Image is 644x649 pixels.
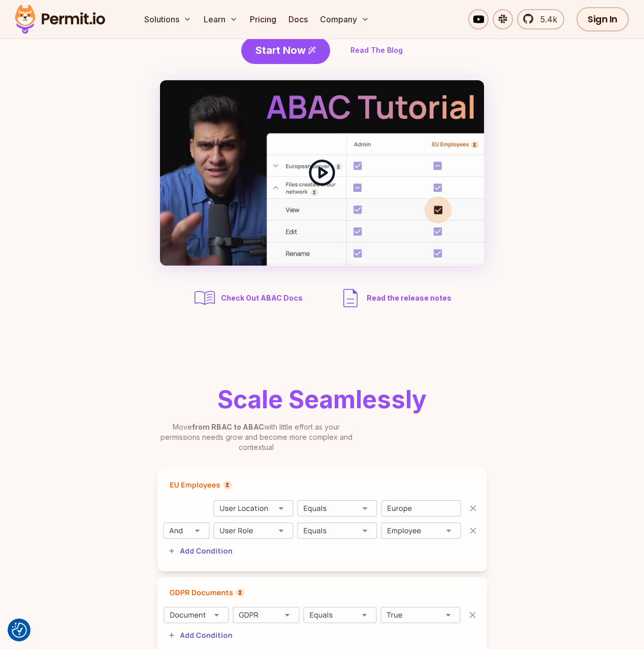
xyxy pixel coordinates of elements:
[200,9,242,29] button: Learn
[246,9,280,29] a: Pricing
[192,286,306,310] a: Check Out ABAC Docs
[192,423,264,431] b: from RBAC to ABAC
[338,286,452,310] a: Read the release notes
[10,2,110,37] img: Permit logo
[338,286,363,310] img: description
[367,293,452,303] span: Read the release notes
[241,37,330,64] a: Start Now
[350,45,403,55] a: Read The Blog
[576,7,629,31] a: Sign In
[221,293,303,303] span: Check Out ABAC Docs
[316,9,373,29] button: Company
[255,43,306,57] span: Start Now
[517,9,564,29] a: 5.4k
[284,9,312,29] a: Docs
[140,9,196,29] button: Solutions
[12,623,27,638] img: Revisit consent button
[534,13,557,25] span: 5.4k
[157,422,356,452] p: Move with little effort as your permissions needs grow and become more complex and contextual
[12,623,27,638] button: Consent Preferences
[192,286,217,310] img: abac docs
[157,387,487,412] h2: Scale Seamlessly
